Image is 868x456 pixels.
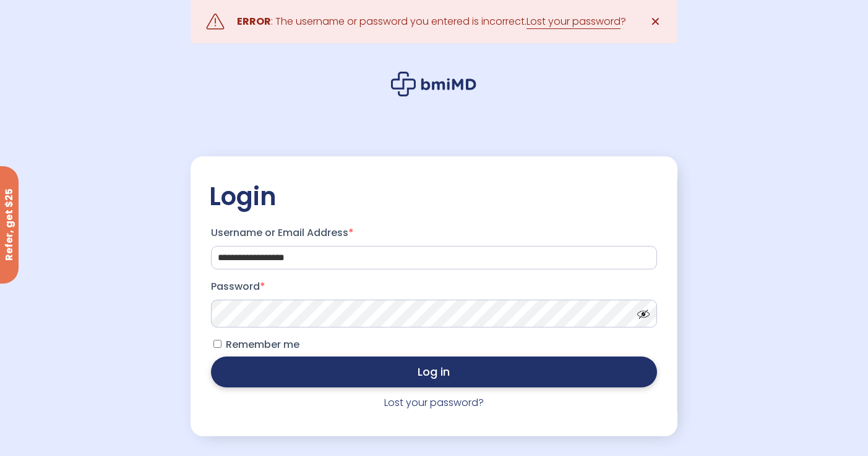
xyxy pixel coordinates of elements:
[226,337,299,352] span: Remember me
[643,9,668,34] a: ✕
[237,13,626,30] div: : The username or password you entered is incorrect. ?
[650,13,661,30] span: ✕
[384,395,484,410] a: Lost your password?
[211,357,656,387] button: Log in
[213,340,221,348] input: Remember me
[237,14,271,28] strong: ERROR
[209,181,658,212] h2: Login
[211,277,656,297] label: Password
[526,14,621,29] a: Lost your password
[211,223,656,243] label: Username or Email Address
